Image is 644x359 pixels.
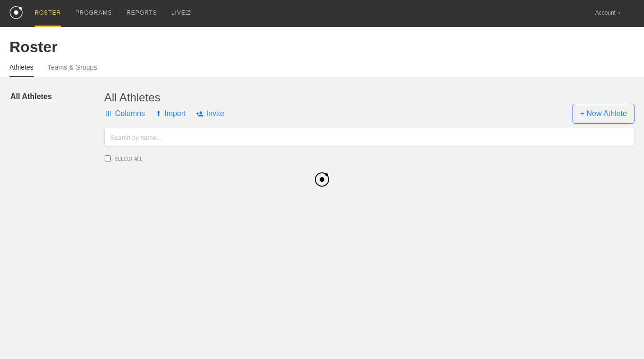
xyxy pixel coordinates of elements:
a: Teams & Groups [48,63,97,76]
span: + New Athlete [572,104,635,124]
a: Athletes [9,63,34,77]
img: logo [9,6,23,19]
div: Roster [9,38,635,56]
span: Columns [104,99,145,128]
iframe: Chat Widget [597,314,644,359]
img: black_logo.png [312,170,331,189]
a: All Athletes [10,91,104,102]
span: SELECT ALL [115,156,230,162]
div: ▼ [618,10,621,16]
span: Invite [196,99,224,128]
div: All Athletes [104,91,635,104]
span: Import [155,99,186,128]
input: Search by name... [104,128,635,147]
